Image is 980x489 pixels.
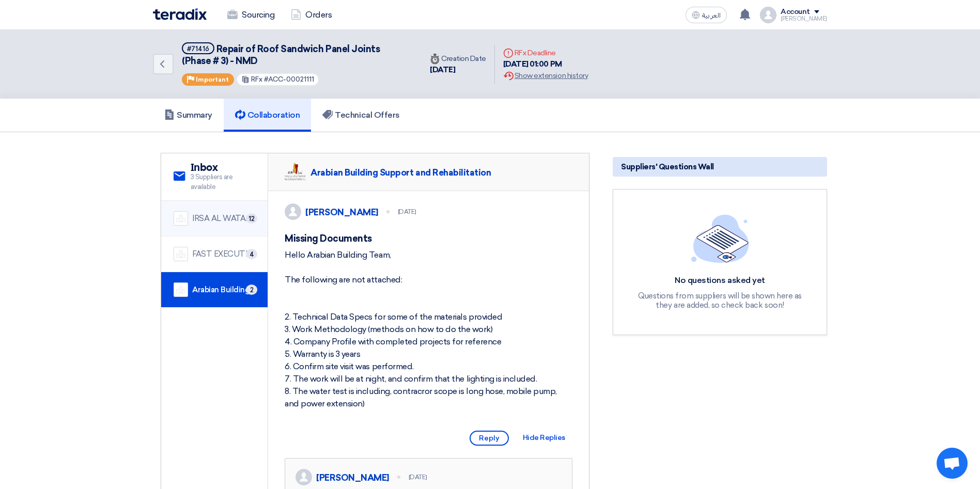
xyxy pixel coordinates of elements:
[153,99,224,132] a: Summary
[430,53,486,64] div: Creation Date
[174,282,188,297] img: company-name
[305,207,378,218] div: [PERSON_NAME]
[937,448,968,479] div: Open chat
[781,8,810,17] div: Account
[191,172,255,192] span: 3 Suppliers are available
[235,110,300,120] h5: Collaboration
[192,213,255,225] div: IRSA AL WATAN EST.
[398,207,416,216] div: [DATE]
[311,99,411,132] a: Technical Offers
[246,213,257,224] span: 12
[503,58,588,70] div: [DATE] 01:00 PM
[224,99,312,132] a: Collaboration
[164,110,212,120] h5: Summary
[174,247,188,261] img: company-name
[182,43,380,67] span: Repair of Roof Sandwich Panel Joints (Phase # 3) - NMD
[503,70,588,81] div: Show extension history
[196,76,229,83] span: Important
[251,75,262,83] span: RFx
[191,162,255,174] h2: Inbox
[285,232,572,245] h5: Missing Documents
[316,472,389,483] div: [PERSON_NAME]
[632,291,808,310] div: Questions from suppliers will be shown here as they are added, so check back soon!
[264,75,314,83] span: #ACC-00021111
[691,214,749,263] img: empty_state_list.svg
[503,48,588,58] div: RFx Deadline
[187,45,209,52] div: #71416
[246,285,257,295] span: 2
[310,167,491,178] div: Arabian Building Support and Rehabilitation
[621,161,714,172] span: Suppliers' Questions Wall
[686,7,727,23] button: العربية
[322,110,399,120] h5: Technical Offers
[174,211,188,226] img: company-name
[632,275,808,286] div: No questions asked yet
[283,4,340,26] a: Orders
[246,249,257,259] span: 4
[153,8,207,20] img: Teradix logo
[182,42,409,68] h5: Repair of Roof Sandwich Panel Joints (Phase # 3) - NMD
[285,249,572,410] div: Hello Arabian Building Team, The following are not attached: 2. Technical Data Specs for some of ...
[285,203,301,220] img: profile_test.png
[295,469,312,485] img: profile_test.png
[760,7,776,23] img: profile_test.png
[470,431,509,446] span: Reply
[192,284,255,296] div: Arabian Building Support and Rehabilitation
[219,4,283,26] a: Sourcing
[192,248,255,260] div: FAST EXECUTION
[781,16,827,22] div: [PERSON_NAME]
[702,12,721,19] span: العربية
[430,64,486,76] div: [DATE]
[523,433,565,442] span: Hide Replies
[409,472,427,482] div: [DATE]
